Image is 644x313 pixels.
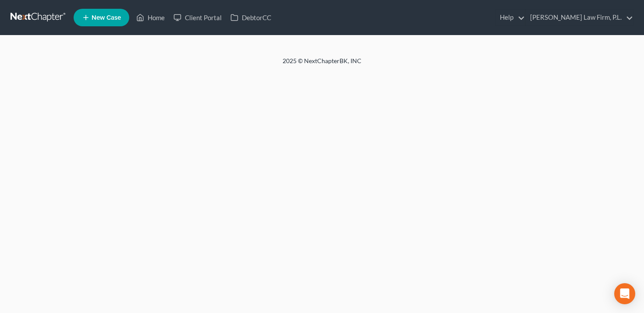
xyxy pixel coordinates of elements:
[495,10,525,25] a: Help
[72,57,572,72] div: 2025 © NextChapterBK, INC
[169,10,226,25] a: Client Portal
[526,10,633,25] a: [PERSON_NAME] Law Firm, P.L.
[614,283,635,304] div: Open Intercom Messenger
[74,9,129,26] new-legal-case-button: New Case
[226,10,276,25] a: DebtorCC
[132,10,169,25] a: Home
